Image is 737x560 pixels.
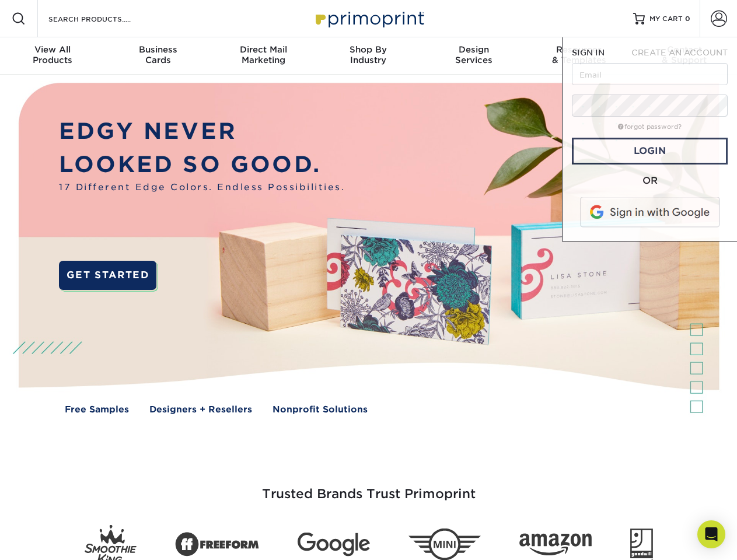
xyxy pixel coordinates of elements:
[526,44,631,65] div: & Templates
[572,138,728,164] a: Login
[572,174,728,188] div: OR
[685,15,690,23] span: 0
[3,524,99,556] iframe: Google Customer Reviews
[421,44,526,55] span: Design
[273,403,368,416] a: Nonprofit Solutions
[105,37,210,75] a: BusinessCards
[59,115,345,148] p: EDGY NEVER
[59,148,345,181] p: LOOKED SO GOOD.
[697,520,725,548] div: Open Intercom Messenger
[211,37,316,75] a: Direct MailMarketing
[298,533,370,556] img: Google
[27,459,710,516] h3: Trusted Brands Trust Primoprint
[211,44,316,65] div: Marketing
[526,44,631,55] span: Resources
[105,44,210,55] span: Business
[572,63,728,85] input: Email
[149,403,252,416] a: Designers + Resellers
[316,44,421,55] span: Shop By
[421,44,526,65] div: Services
[316,44,421,65] div: Industry
[310,6,427,31] img: Primoprint
[618,123,682,131] a: forgot password?
[105,44,210,65] div: Cards
[59,261,156,290] a: GET STARTED
[47,12,161,26] input: SEARCH PRODUCTS.....
[65,403,129,416] a: Free Samples
[59,181,345,194] span: 17 Different Edge Colors. Endless Possibilities.
[526,37,631,75] a: Resources& Templates
[572,48,605,57] span: SIGN IN
[631,48,728,57] span: CREATE AN ACCOUNT
[316,37,421,75] a: Shop ByIndustry
[211,44,316,55] span: Direct Mail
[649,14,683,24] span: MY CART
[519,534,592,556] img: Amazon
[421,37,526,75] a: DesignServices
[630,528,653,560] img: Goodwill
